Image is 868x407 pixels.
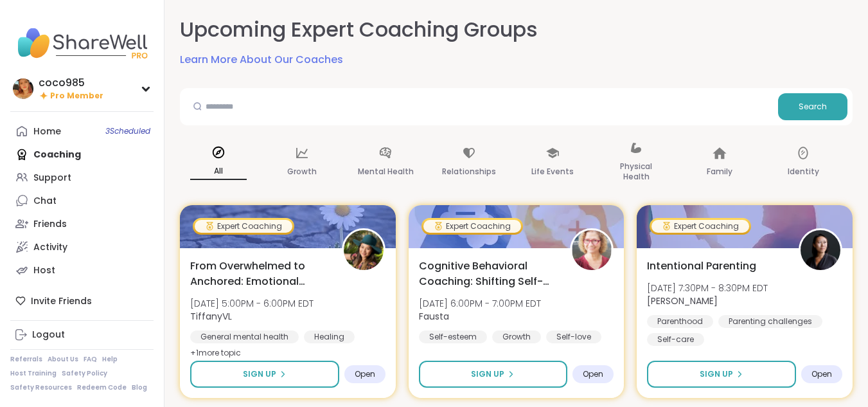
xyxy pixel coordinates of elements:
[304,330,355,343] div: Healing
[10,166,154,189] a: Support
[33,125,61,138] div: Home
[105,126,150,136] span: 3 Scheduled
[10,235,154,258] a: Activity
[10,383,72,392] a: Safety Resources
[39,76,103,90] div: coco985
[572,230,612,270] img: Fausta
[190,258,328,289] span: From Overwhelmed to Anchored: Emotional Regulation
[50,91,103,102] span: Pro Member
[10,323,154,347] a: Logout
[700,368,733,380] span: Sign Up
[651,220,749,233] div: Expert Coaching
[492,330,541,343] div: Growth
[355,369,375,379] span: Open
[546,330,601,343] div: Self-love
[707,164,732,179] p: Family
[84,355,97,364] a: FAQ
[190,297,314,310] span: [DATE] 5:00PM - 6:00PM EDT
[811,369,832,379] span: Open
[442,164,496,179] p: Relationships
[423,220,521,233] div: Expert Coaching
[132,383,147,392] a: Blog
[13,78,33,99] img: coco985
[33,195,57,208] div: Chat
[647,282,768,294] span: [DATE] 7:30PM - 8:30PM EDT
[419,310,449,323] b: Fausta
[419,361,568,388] button: Sign Up
[287,164,317,179] p: Growth
[195,220,292,233] div: Expert Coaching
[243,368,276,380] span: Sign Up
[190,310,232,323] b: TiffanyVL
[33,218,67,231] div: Friends
[190,361,339,388] button: Sign Up
[788,164,819,179] p: Identity
[32,329,65,341] div: Logout
[778,93,847,120] button: Search
[419,297,541,310] span: [DATE] 6:00PM - 7:00PM EDT
[647,315,713,328] div: Parenthood
[190,163,247,180] p: All
[419,258,556,289] span: Cognitive Behavioral Coaching: Shifting Self-Talk
[718,315,822,328] div: Parenting challenges
[608,159,664,185] p: Physical Health
[180,15,538,44] h2: Upcoming Expert Coaching Groups
[344,230,384,270] img: TiffanyVL
[419,330,487,343] div: Self-esteem
[33,264,55,277] div: Host
[77,383,127,392] a: Redeem Code
[180,52,343,68] a: Learn More About Our Coaches
[10,189,154,212] a: Chat
[647,361,796,388] button: Sign Up
[471,368,504,380] span: Sign Up
[358,164,414,179] p: Mental Health
[48,355,78,364] a: About Us
[647,333,704,346] div: Self-care
[62,369,107,378] a: Safety Policy
[10,258,154,282] a: Host
[10,212,154,235] a: Friends
[801,230,840,270] img: Natasha
[33,241,67,254] div: Activity
[141,150,151,161] iframe: Spotlight
[10,120,154,143] a: Home3Scheduled
[10,21,154,66] img: ShareWell Nav Logo
[647,258,756,274] span: Intentional Parenting
[647,294,718,307] b: [PERSON_NAME]
[10,369,57,378] a: Host Training
[102,355,118,364] a: Help
[33,172,71,185] div: Support
[799,101,827,113] span: Search
[10,289,154,312] div: Invite Friends
[190,330,299,343] div: General mental health
[10,355,42,364] a: Referrals
[531,164,574,179] p: Life Events
[583,369,603,379] span: Open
